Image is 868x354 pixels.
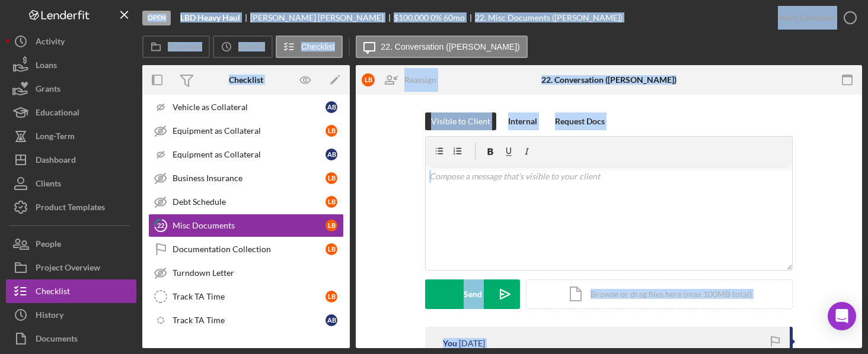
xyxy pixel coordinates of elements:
button: 22. Conversation ([PERSON_NAME]) [356,36,528,58]
button: Checklist [276,36,343,58]
button: People [6,232,136,256]
div: Reassign [404,68,436,92]
div: Project Overview [36,256,100,282]
button: Documents [6,327,136,350]
div: 22. Conversation ([PERSON_NAME]) [541,75,676,85]
button: Request Docs [549,112,611,130]
label: Activity [238,42,264,52]
button: Project Overview [6,256,136,279]
div: Debt Schedule [173,197,325,207]
div: Track TA Time [173,292,325,301]
div: Turndown Letter [173,268,343,278]
div: Equipment as Collateral [173,150,325,159]
tspan: 22 [157,221,164,229]
div: Activity [36,30,65,56]
button: Internal [502,112,543,130]
button: Grants [6,77,136,101]
div: Grants [36,77,60,104]
div: Open [142,11,171,25]
a: Documentation CollectionLB [148,237,344,261]
div: Documentation Collection [173,244,325,254]
div: Long-Term [36,124,75,151]
div: People [36,232,61,259]
div: Track TA Time [173,316,325,325]
div: Dashboard [36,148,76,175]
button: Mark Complete [766,6,862,30]
div: A B [325,149,337,160]
b: LBD Heavy Haul [180,13,240,22]
div: Internal [508,112,537,130]
button: Loans [6,53,136,77]
div: Product Templates [36,195,105,222]
div: L B [325,220,337,231]
button: Product Templates [6,195,136,219]
div: A B [325,101,337,113]
div: 0 % [430,13,442,22]
time: 2025-02-12 18:03 [459,339,485,348]
div: L B [325,172,337,184]
div: History [36,303,63,330]
div: L B [362,73,375,86]
div: L B [325,125,337,137]
div: Request Docs [555,112,605,130]
button: Clients [6,172,136,195]
div: Educational [36,101,79,127]
button: Overview [142,36,210,58]
a: Vehicle as CollateralAB [148,95,344,119]
div: Clients [36,172,61,198]
button: Long-Term [6,124,136,148]
div: A B [325,314,337,326]
a: Debt ScheduleLB [148,190,344,214]
a: Track TA TimeAB [148,308,344,332]
button: Activity [6,30,136,53]
div: L B [325,196,337,208]
a: Track TA TimeLB [148,285,344,308]
div: Equipment as Collateral [173,126,325,136]
div: 22. Misc Documents ([PERSON_NAME]) [475,13,623,22]
div: Mark Complete [778,6,835,30]
button: Activity [213,36,272,58]
label: 22. Conversation ([PERSON_NAME]) [381,42,520,52]
div: L B [325,291,337,302]
div: Checklist [229,75,263,85]
label: Overview [168,42,202,52]
label: Checklist [301,42,335,52]
div: Loans [36,53,57,80]
button: Visible to Client [425,112,496,130]
a: Equipment as CollateralLB [148,119,344,143]
a: Turndown Letter [148,261,344,285]
button: Send [425,279,520,309]
span: $100,000 [394,12,429,22]
button: History [6,303,136,327]
button: Educational [6,101,136,124]
div: Send [464,279,482,309]
button: Checklist [6,279,136,303]
div: 60 mo [443,13,465,22]
div: L B [325,243,337,255]
div: Visible to Client [431,112,490,130]
div: You [443,339,457,348]
div: Open Intercom Messenger [828,302,856,330]
a: 22Misc DocumentsLB [148,214,344,237]
div: Business Insurance [173,173,325,183]
div: Vehicle as Collateral [173,102,325,112]
a: Equipment as CollateralAB [148,143,344,166]
div: Documents [36,327,78,353]
div: Misc Documents [173,221,325,230]
div: [PERSON_NAME] [PERSON_NAME] [250,13,394,22]
div: Checklist [36,279,70,306]
button: Dashboard [6,148,136,172]
button: LBReassign [356,68,448,92]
